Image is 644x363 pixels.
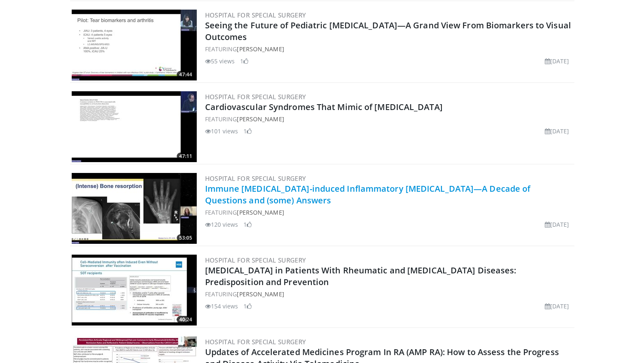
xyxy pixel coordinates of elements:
[237,208,284,216] a: [PERSON_NAME]
[237,115,284,123] a: [PERSON_NAME]
[72,173,197,244] a: 53:05
[205,220,238,229] li: 120 views
[205,45,573,53] div: FEATURING
[205,93,306,101] a: Hospital for Special Surgery
[205,290,573,298] div: FEATURING
[205,174,306,183] a: Hospital for Special Surgery
[72,91,197,162] a: 47:11
[205,183,531,206] a: Immune [MEDICAL_DATA]-induced Inflammatory [MEDICAL_DATA]—A Decade of Questions and (some) Answers
[177,153,195,160] span: 47:11
[72,173,197,244] img: 05fd59ad-e01b-4262-941d-13162cc1c37e.300x170_q85_crop-smart_upscale.jpg
[545,220,569,229] li: [DATE]
[237,45,284,53] a: [PERSON_NAME]
[177,71,195,78] span: 47:44
[545,57,569,65] li: [DATE]
[72,255,197,325] img: d487ef11-e4f8-459d-9e32-eb7736fd2f0b.300x170_q85_crop-smart_upscale.jpg
[545,127,569,135] li: [DATE]
[177,234,195,242] span: 53:05
[205,256,306,264] a: Hospital for Special Surgery
[177,316,195,323] span: 40:24
[205,57,235,65] li: 55 views
[243,302,252,310] li: 1
[72,10,197,80] img: 8bf4808e-e96d-43cd-94d4-0ddedbdf9139.300x170_q85_crop-smart_upscale.jpg
[205,208,573,217] div: FEATURING
[72,91,197,162] img: 66d4a47c-99a8-4b56-8b54-d678f8c3e82e.300x170_q85_crop-smart_upscale.jpg
[205,265,516,288] a: [MEDICAL_DATA] in Patients With Rheumatic and [MEDICAL_DATA] Diseases: Predisposition and Prevention
[205,127,238,135] li: 101 views
[205,302,238,310] li: 154 views
[240,57,248,65] li: 1
[237,290,284,298] a: [PERSON_NAME]
[205,11,306,19] a: Hospital for Special Surgery
[205,338,306,346] a: Hospital for Special Surgery
[72,255,197,325] a: 40:24
[243,127,252,135] li: 1
[205,101,443,113] a: Cardiovascular Syndromes That Mimic of [MEDICAL_DATA]
[205,20,571,43] a: Seeing the Future of Pediatric [MEDICAL_DATA]—A Grand View From Biomarkers to Visual Outcomes
[205,115,573,123] div: FEATURING
[545,302,569,310] li: [DATE]
[243,220,252,229] li: 1
[72,10,197,80] a: 47:44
